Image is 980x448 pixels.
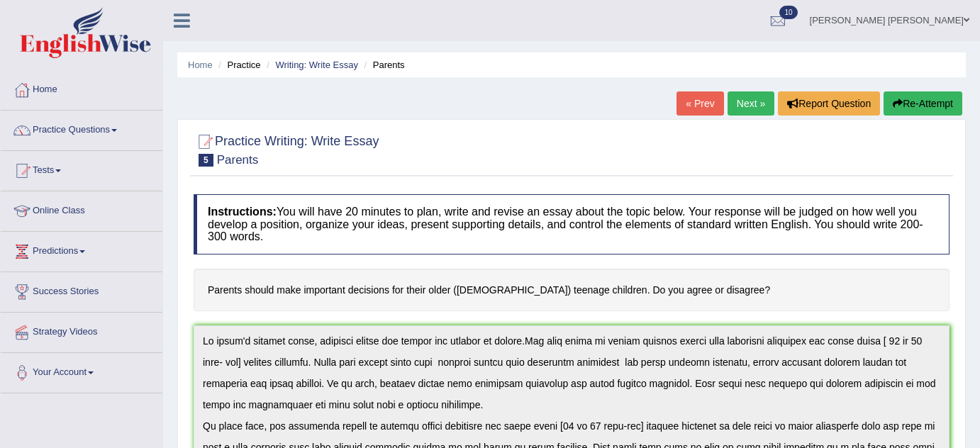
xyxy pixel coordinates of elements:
a: Practice Questions [1,111,162,146]
h4: You will have 20 minutes to plan, write and revise an essay about the topic below. Your response ... [194,194,950,254]
a: Home [1,70,162,106]
span: 5 [199,154,213,167]
h2: Practice Writing: Write Essay [194,131,379,167]
b: Instructions: [208,206,277,218]
a: Writing: Write Essay [275,60,358,70]
span: 10 [779,6,797,19]
button: Report Question [778,91,880,116]
li: Practice [215,58,260,72]
a: Your Account [1,353,162,388]
a: Predictions [1,232,162,267]
button: Re-Attempt [884,91,962,116]
h4: Parents should make important decisions for their older ([DEMOGRAPHIC_DATA]) teenage children. Do... [194,269,950,312]
a: Online Class [1,191,162,227]
small: Parents [217,153,259,167]
a: Tests [1,151,162,186]
a: Strategy Videos [1,313,162,348]
a: « Prev [676,91,723,116]
a: Next » [728,91,774,116]
li: Parents [361,58,405,72]
a: Success Stories [1,272,162,308]
a: Home [188,60,213,70]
